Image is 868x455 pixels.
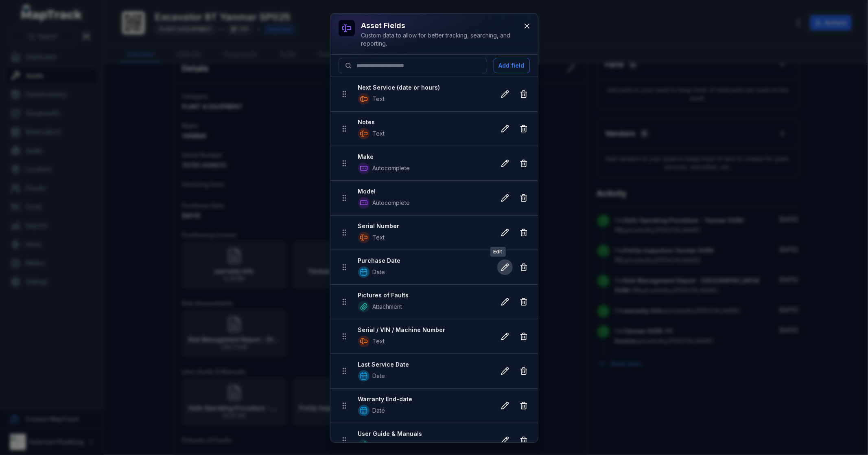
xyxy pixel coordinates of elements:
strong: Make [358,153,489,161]
span: Text [373,130,385,138]
button: Add field [494,58,530,73]
strong: Next Service (date or hours) [358,84,489,92]
strong: Serial / VIN / Machine Number [358,326,489,334]
span: Attachment [373,303,402,311]
strong: Model [358,187,489,196]
strong: Warranty End-date [358,395,489,403]
span: Date [373,268,385,276]
span: Autocomplete [373,164,410,172]
span: Date [373,407,385,415]
strong: Purchase Date [358,257,489,265]
strong: Last Service Date [358,360,489,369]
span: Edit [490,247,506,257]
span: Autocomplete [373,199,410,207]
span: Text [373,95,385,103]
span: Date [373,372,385,380]
strong: Serial Number [358,222,489,230]
strong: User Guide & Manuals [358,430,489,438]
span: Text [373,337,385,345]
span: Text [373,233,385,242]
div: Custom data to allow for better tracking, searching, and reporting. [361,31,517,48]
h3: asset fields [361,20,517,31]
strong: Notes [358,118,489,126]
strong: Pictures of Faults [358,291,489,299]
span: Attachment [373,441,402,449]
